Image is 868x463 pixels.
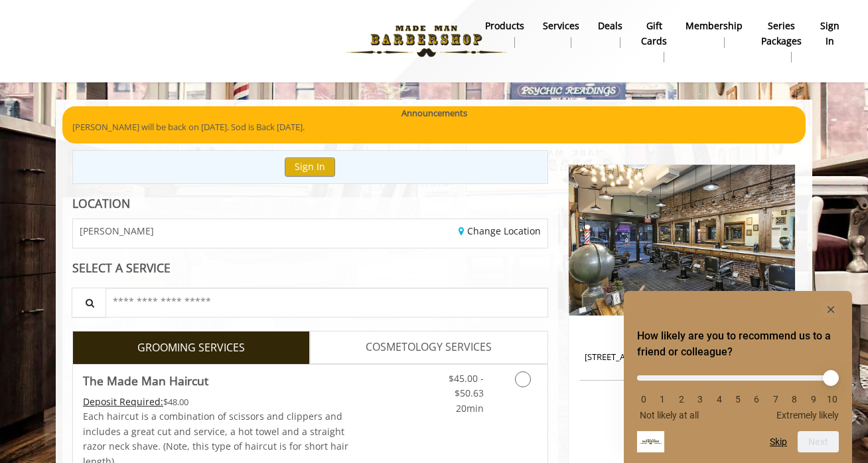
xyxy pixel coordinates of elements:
li: 1 [656,394,669,405]
a: Change Location [459,225,541,237]
li: 7 [769,394,782,405]
a: Series packagesSeries packages [752,17,811,66]
button: Skip [770,436,787,447]
b: Membership [686,19,743,33]
div: How likely are you to recommend us to a friend or colleague? Select an option from 0 to 10, with ... [637,365,839,420]
b: sign in [820,19,839,48]
span: This service needs some Advance to be paid before we block your appointment [83,395,163,408]
span: $45.00 - $50.63 [449,372,484,399]
li: 10 [826,394,839,405]
a: MembershipMembership [676,17,752,51]
b: The Made Man Haircut [83,371,208,390]
span: 20min [456,402,484,415]
span: Not likely at all [640,410,699,420]
li: 9 [807,394,820,405]
b: Deals [598,19,622,33]
li: 0 [637,394,650,405]
a: sign insign in [811,17,849,51]
a: ServicesServices [534,17,589,51]
b: Announcements [401,106,467,120]
span: COSMETOLOGY SERVICES [366,339,492,356]
img: Made Man Barbershop logo [335,5,518,78]
b: products [485,19,524,33]
button: Hide survey [823,302,839,318]
a: DealsDeals [589,17,632,51]
span: [PERSON_NAME] [80,226,154,236]
button: Sign In [285,157,335,177]
p: [PERSON_NAME] will be back on [DATE]. Sod is Back [DATE]. [72,120,796,134]
b: Series packages [761,19,802,48]
h2: Chelsea [583,327,780,346]
li: 3 [693,394,707,405]
h2: How likely are you to recommend us to a friend or colleague? Select an option from 0 to 10, with ... [637,328,839,360]
button: Next question [798,431,839,452]
span: GROOMING SERVICES [137,339,245,357]
b: LOCATION [72,195,130,211]
b: gift cards [641,19,667,48]
a: Gift cardsgift cards [632,17,676,66]
b: Services [543,19,579,33]
li: 6 [750,394,763,405]
span: Extremely likely [776,410,839,420]
li: 4 [713,394,726,405]
div: $48.00 [83,395,350,409]
li: 5 [731,394,745,405]
li: 8 [788,394,801,405]
button: Service Search [72,288,106,318]
p: [STREET_ADDRESS],[STREET_ADDRESS][US_STATE] [583,350,780,364]
h3: Phone [583,399,780,408]
div: How likely are you to recommend us to a friend or colleague? Select an option from 0 to 10, with ... [637,302,839,452]
li: 2 [675,394,688,405]
a: Productsproducts [476,17,534,51]
div: SELECT A SERVICE [72,262,548,274]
